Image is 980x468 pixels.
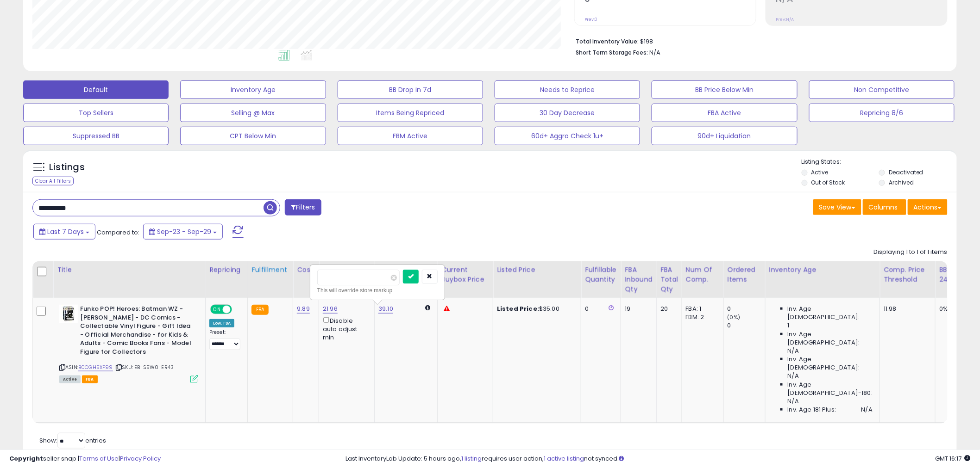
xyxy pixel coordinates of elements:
img: 417k9DqOkTL._SL40_.jpg [59,305,78,323]
span: OFF [231,306,245,314]
div: Fulfillment [251,265,289,275]
button: CPT Below Min [180,127,326,145]
span: All listings currently available for purchase on Amazon [59,376,81,383]
span: Sep-23 - Sep-29 [157,227,211,236]
div: Low. FBA [209,319,234,327]
span: N/A [788,397,799,406]
span: Last 7 Days [47,227,84,236]
button: Items Being Repriced [338,104,483,122]
button: Actions [908,199,948,215]
small: (0%) [728,314,741,321]
span: Show: entries [39,436,106,445]
div: FBA: 1 [686,305,716,313]
button: FBM Active [338,127,483,145]
button: Suppressed BB [23,127,169,145]
div: Title [57,265,201,275]
b: Funko POP! Heroes: Batman WZ - [PERSON_NAME] - DC Comics - Collectable Vinyl Figure - Gift Idea -... [80,305,193,358]
div: seller snap | | [9,455,161,463]
p: Listing States: [802,158,957,166]
button: Columns [863,199,906,215]
button: BB Price Below Min [652,80,797,99]
div: Cost [297,265,315,275]
span: ON [211,306,223,314]
b: Listed Price: [497,304,539,313]
div: Fulfillable Quantity [585,265,617,284]
div: FBA Total Qty [660,265,678,294]
div: Comp. Price Threshold [884,265,931,284]
a: 39.10 [378,304,393,314]
b: Total Inventory Value: [576,37,639,45]
a: Terms of Use [79,454,119,463]
button: FBA Active [652,104,797,122]
div: Current Buybox Price [441,265,489,284]
button: 60d+ Aggro Check 1u+ [495,127,640,145]
button: 30 Day Decrease [495,104,640,122]
div: $35.00 [497,305,574,313]
h5: Listings [49,161,85,174]
span: 2025-10-7 16:17 GMT [936,454,971,463]
a: 9.89 [297,304,310,314]
small: Prev: 0 [584,17,597,22]
div: Listed Price [497,265,577,275]
span: 1 [788,321,790,330]
div: 11.98 [884,305,928,313]
div: Clear All Filters [32,177,74,185]
span: Inv. Age 181 Plus: [788,406,836,414]
div: FBM: 2 [686,313,716,321]
div: Last InventoryLab Update: 5 hours ago, requires user action, not synced. [346,455,971,463]
span: Columns [869,203,898,212]
div: Inventory Age [769,265,876,275]
span: N/A [788,372,799,380]
button: Repricing 8/6 [809,104,955,122]
b: Short Term Storage Fees: [576,49,648,56]
a: B0CGH5XF99 [78,363,113,371]
button: Default [23,80,169,99]
div: Displaying 1 to 1 of 1 items [874,248,948,257]
div: ASIN: [59,305,198,382]
a: 21.96 [323,304,338,314]
span: Compared to: [97,228,139,237]
label: Archived [889,179,914,186]
button: Sep-23 - Sep-29 [143,224,223,240]
button: Filters [285,199,321,216]
span: Inv. Age [DEMOGRAPHIC_DATA]-180: [788,381,873,397]
span: N/A [788,347,799,355]
div: Repricing [209,265,244,275]
button: Selling @ Max [180,104,326,122]
small: FBA [251,305,269,315]
div: 0 [728,321,765,330]
div: 0 [585,305,614,313]
small: Prev: N/A [776,17,794,22]
div: 0% [939,305,970,313]
div: Disable auto adjust min [323,315,367,342]
label: Active [811,168,829,176]
button: Save View [813,199,861,215]
span: Inv. Age [DEMOGRAPHIC_DATA]: [788,355,873,372]
strong: Copyright [9,454,43,463]
a: 1 active listing [544,454,584,463]
button: Last 7 Days [33,224,95,240]
div: FBA inbound Qty [625,265,653,294]
label: Out of Stock [811,179,845,186]
div: Num of Comp. [686,265,720,284]
div: This will override store markup [317,286,438,295]
span: FBA [82,376,98,383]
button: Inventory Age [180,80,326,99]
div: 0 [728,305,765,313]
li: $198 [576,35,941,46]
span: Inv. Age [DEMOGRAPHIC_DATA]: [788,330,873,347]
div: Ordered Items [728,265,761,284]
div: 19 [625,305,649,313]
label: Deactivated [889,168,923,176]
span: N/A [649,48,660,57]
button: Non Competitive [809,80,955,99]
div: BB Share 24h. [939,265,973,284]
button: Top Sellers [23,104,169,122]
span: N/A [861,406,873,414]
span: Inv. Age [DEMOGRAPHIC_DATA]: [788,305,873,321]
div: 20 [660,305,675,313]
a: 1 listing [462,454,482,463]
div: Preset: [209,329,240,350]
button: BB Drop in 7d [338,80,483,99]
button: 90d+ Liquidation [652,127,797,145]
